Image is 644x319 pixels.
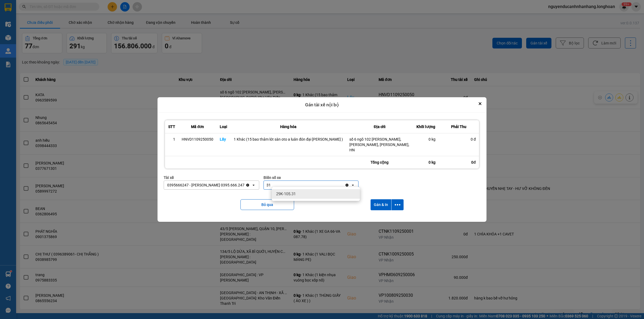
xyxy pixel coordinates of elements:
[264,175,358,181] div: Biển số xe
[276,191,296,197] span: 29K-105.31
[442,123,476,130] div: Phải Thu
[371,199,391,210] button: Gán & In
[158,97,486,222] div: dialog
[182,123,213,130] div: Mã đơn
[240,199,294,210] button: Bỏ qua
[168,123,175,130] div: STT
[220,137,227,142] div: Lấy
[346,156,413,168] div: Tổng cộng
[251,183,256,187] svg: open
[272,187,360,201] ul: Menu
[442,137,476,142] div: 0 đ
[413,156,439,168] div: 0 kg
[164,175,259,181] div: Tài xế
[349,137,410,153] div: số 6 ngõ 102 [PERSON_NAME], [PERSON_NAME], [PERSON_NAME], HN
[439,156,479,168] div: 0đ
[167,182,244,188] div: 0395666247 - [PERSON_NAME] 0395.666.247
[158,97,486,113] div: Gán tài xế nội bộ
[168,137,175,142] div: 1
[416,137,436,142] div: 0 kg
[182,137,213,142] div: HNVD1109250050
[245,182,246,188] input: Selected 0395666247 - Phạm Thế Luân 0395.666.247.
[345,183,349,187] svg: Clear value
[349,123,410,130] div: Địa chỉ
[246,183,250,187] svg: Clear value
[234,123,343,130] div: Hàng hóa
[234,137,343,142] div: 1 Khác (15 bao thảm lót sàn oto a luân đón đại [PERSON_NAME] )
[416,123,436,130] div: Khối lượng
[351,183,355,187] svg: open
[220,123,227,130] div: Loại
[477,100,483,107] button: Close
